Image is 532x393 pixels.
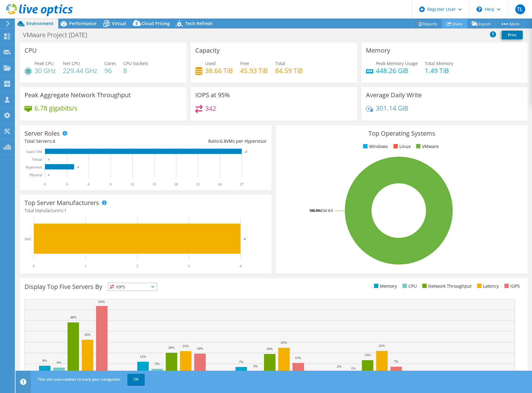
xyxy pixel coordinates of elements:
span: Cloud Pricing [142,20,170,26]
span: Used [205,60,216,66]
span: 4 [53,138,55,144]
span: CPU Sockets [123,60,148,66]
text: 4 [77,166,79,169]
text: 3% [253,364,258,368]
text: 7% [394,360,398,363]
h1: VMware Project [DATE] [20,32,97,38]
text: 2 [136,264,138,268]
text: 5% [155,362,160,365]
text: 21% [182,344,189,348]
span: 1 [64,207,67,213]
h3: Peak Aggregate Network Throughput [24,92,131,98]
text: 63% [99,300,105,303]
a: Export [467,19,496,28]
text: 6 [88,182,90,186]
span: Free [240,60,249,66]
text: 12 [130,182,134,186]
text: 48% [70,315,77,319]
a: Print [502,31,523,39]
text: 18 [174,182,178,186]
text: 25% [281,341,287,344]
li: Windows [362,143,388,150]
span: Performance [69,20,96,26]
span: TL [515,4,525,14]
span: This site uses cookies to track your navigation. [38,377,121,382]
text: Dell [24,237,31,241]
span: Tech Refresh [185,20,213,26]
h3: Top Operating Systems [280,130,523,137]
text: 2% [337,365,341,368]
text: 11% [295,356,301,360]
text: 0 [33,264,35,268]
span: Peak CPU [34,60,54,66]
h4: 342 [205,105,216,112]
text: 1% [351,366,356,370]
span: IOPS [108,283,157,290]
text: 9 [110,182,112,186]
h4: 45.93 TiB [240,67,268,74]
h3: IOPS at 95% [195,92,230,98]
text: Guest VM [26,150,42,154]
text: 19% [266,347,273,351]
h4: 448.26 GiB [376,67,418,74]
li: IOPS [503,283,520,290]
text: 21 [196,182,200,186]
text: 0 [48,158,50,161]
text: 24 [218,182,222,186]
text: 3 [66,182,68,186]
h4: 1.49 TiB [425,67,453,74]
a: More [495,19,524,28]
h3: Memory [366,47,390,54]
text: 32% [84,333,90,336]
h4: 96 [104,67,116,74]
h3: CPU [24,47,37,54]
h4: 8 [123,67,148,74]
li: Network Throughput [421,283,472,290]
h3: Top Server Manufacturers [24,199,99,206]
text: 27 [240,182,244,186]
span: Cores [104,60,116,66]
text: Physical [29,173,42,177]
span: 6.8 [220,138,226,144]
text: 20% [168,346,174,349]
svg: \n [477,7,482,12]
li: Linux [392,143,411,150]
div: Total Servers: [24,138,146,145]
text: 3 [188,264,190,268]
span: Total [275,60,285,66]
span: Peak Memory Usage [376,60,418,66]
h3: Capacity [195,47,220,54]
h4: 84.59 TiB [275,67,303,74]
text: 7% [239,360,244,364]
h4: Total Manufacturers: [24,207,267,214]
text: 8% [42,359,47,362]
text: Hypervisor [25,165,42,169]
li: VMware [415,143,439,150]
text: 13% [364,353,371,357]
h3: Server Roles [24,130,60,137]
text: 0 [48,173,50,177]
div: Ratio: VMs per Hypervisor [146,138,267,145]
text: 4 [240,264,241,268]
span: Environment [26,20,54,26]
text: 1 [85,264,86,268]
span: Virtual [112,20,126,26]
tspan: 100.0% [309,208,321,213]
h4: 301.14 GiB [376,105,408,111]
span: Total Memory [425,60,453,66]
a: OK [127,374,145,385]
li: Memory [372,283,397,290]
span: Net CPU [63,60,80,66]
h4: 38.66 TiB [205,67,233,74]
h4: 229.44 GHz [63,67,97,74]
text: 19% [197,347,203,350]
li: CPU [401,283,417,290]
text: 0 [44,182,46,186]
text: 15 [152,182,156,186]
li: Latency [476,283,499,290]
h4: 30 GHz [34,67,56,74]
h4: 6.78 gigabits/s [34,105,77,111]
h3: Average Daily Write [366,92,422,98]
text: 27 [245,150,248,153]
text: Virtual [32,157,42,162]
